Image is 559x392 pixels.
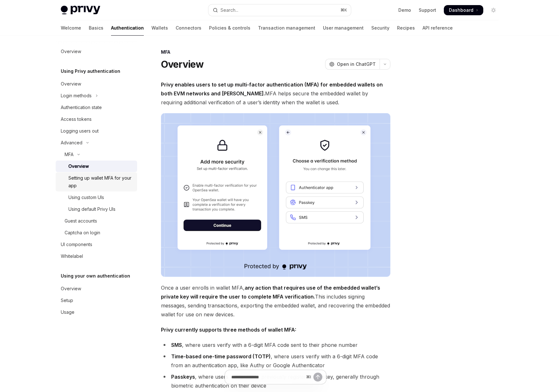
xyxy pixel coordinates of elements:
[397,20,415,36] a: Recipes
[61,285,81,292] div: Overview
[61,308,74,316] div: Usage
[56,137,137,148] button: Toggle Advanced section
[56,227,137,238] a: Captcha on login
[68,174,133,189] div: Setting up wallet MFA for your app
[161,352,390,370] li: , where users verify with a 6-digit MFA code from an authentication app, like Authy or Google Aut...
[161,80,390,107] span: MFA helps secure the embedded wallet by requiring additional verification of a user’s identity wh...
[340,8,347,13] span: ⌘ K
[61,139,82,147] div: Advanced
[56,172,137,191] a: Setting up wallet MFA for your app
[444,5,483,15] a: Dashboard
[56,192,137,203] a: Using custom UIs
[61,297,73,304] div: Setup
[65,151,73,158] div: MFA
[419,7,436,13] a: Support
[56,102,137,113] a: Authentication state
[423,20,453,36] a: API reference
[220,6,238,14] div: Search...
[56,90,137,101] button: Toggle Login methods section
[56,149,137,160] button: Toggle MFA section
[68,194,104,201] div: Using custom UIs
[61,20,81,36] a: Welcome
[61,241,92,248] div: UI components
[56,113,137,125] a: Access tokens
[56,239,137,250] a: UI components
[449,7,473,13] span: Dashboard
[398,7,411,13] a: Demo
[61,272,130,280] h5: Using your own authentication
[56,283,137,294] a: Overview
[61,115,92,123] div: Access tokens
[89,20,103,36] a: Basics
[325,59,380,70] button: Open in ChatGPT
[65,229,100,237] div: Captcha on login
[161,81,383,97] strong: Privy enables users to set up multi-factor authentication (MFA) for embedded wallets on both EVM ...
[61,92,92,100] div: Login methods
[337,61,376,67] span: Open in ChatGPT
[68,162,89,170] div: Overview
[161,340,390,349] li: , where users verify with a 6-digit MFA code sent to their phone number
[56,161,137,172] a: Overview
[56,295,137,306] a: Setup
[488,5,499,15] button: Toggle dark mode
[56,306,137,318] a: Usage
[161,283,390,319] span: Once a user enrolls in wallet MFA, This includes signing messages, sending transactions, exportin...
[151,20,168,36] a: Wallets
[56,78,137,90] a: Overview
[171,353,271,360] strong: Time-based one-time password (TOTP)
[161,58,204,70] h1: Overview
[171,342,182,348] strong: SMS
[371,20,389,36] a: Security
[56,203,137,215] a: Using default Privy UIs
[323,20,364,36] a: User management
[209,20,250,36] a: Policies & controls
[231,370,304,384] input: Ask a question...
[56,251,137,262] a: Whitelabel
[208,4,351,16] button: Open search
[61,104,102,111] div: Authentication state
[61,6,100,15] img: light logo
[56,215,137,227] a: Guest accounts
[161,327,296,333] strong: Privy currently supports three methods of wallet MFA:
[258,20,315,36] a: Transaction management
[61,67,120,75] h5: Using Privy authentication
[161,49,390,55] div: MFA
[56,125,137,137] a: Logging users out
[61,48,81,55] div: Overview
[56,46,137,57] a: Overview
[61,252,83,260] div: Whitelabel
[61,80,81,88] div: Overview
[61,127,99,135] div: Logging users out
[313,373,322,382] button: Send message
[111,20,144,36] a: Authentication
[161,285,380,300] strong: any action that requires use of the embedded wallet’s private key will require the user to comple...
[68,205,115,213] div: Using default Privy UIs
[176,20,201,36] a: Connectors
[65,217,97,225] div: Guest accounts
[161,113,390,277] img: images/MFA.png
